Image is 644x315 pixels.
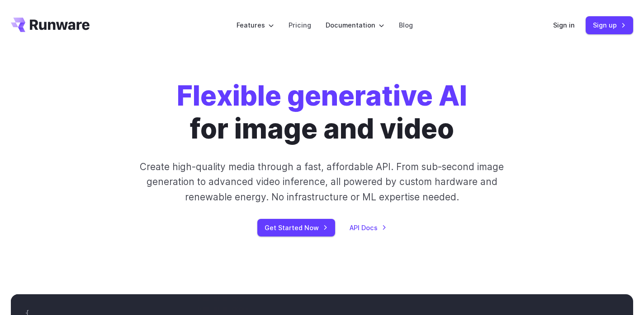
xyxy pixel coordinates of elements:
[289,20,311,30] a: Pricing
[11,18,90,32] a: Go to /
[326,20,384,30] label: Documentation
[257,219,335,236] a: Get Started Now
[177,79,467,145] h1: for image and video
[350,222,387,233] a: API Docs
[399,20,413,30] a: Blog
[237,20,274,30] label: Features
[123,159,521,204] p: Create high-quality media through a fast, affordable API. From sub-second image generation to adv...
[177,79,467,112] strong: Flexible generative AI
[586,16,633,34] a: Sign up
[553,20,575,30] a: Sign in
